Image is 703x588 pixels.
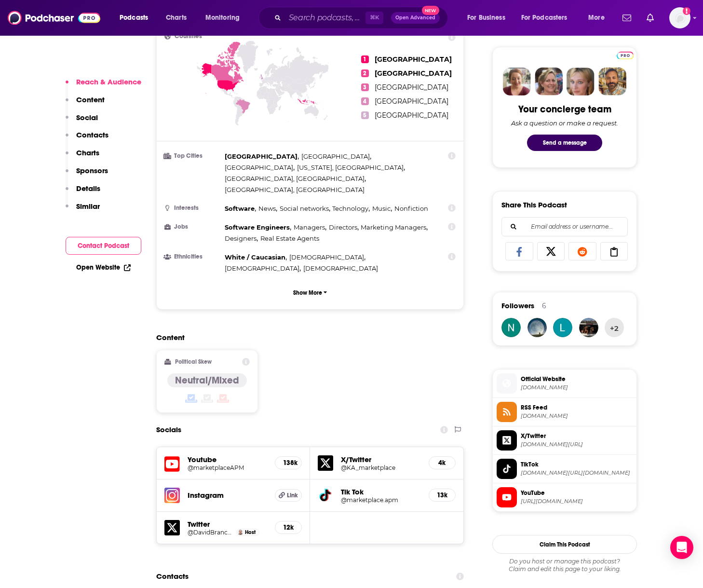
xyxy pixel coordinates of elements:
h3: Top Cities [164,153,221,159]
span: YouTube [521,489,633,497]
h5: 12k [283,523,294,532]
div: Your concierge team [518,103,611,115]
span: [GEOGRAPHIC_DATA], [GEOGRAPHIC_DATA] [225,175,365,182]
span: , [225,203,256,214]
a: Show notifications dropdown [643,10,658,26]
a: @DavidBrancaccio [188,529,234,536]
div: Ask a question or make a request. [511,119,618,127]
img: iconImage [164,488,180,503]
button: Social [66,113,98,131]
button: open menu [581,10,617,26]
img: Podchaser Pro [617,52,634,59]
img: Podchaser - Follow, Share and Rate Podcasts [8,9,100,27]
span: , [225,173,366,184]
span: For Podcasters [521,11,568,25]
input: Email address or username... [510,218,620,236]
span: Charts [166,11,187,25]
button: Content [66,95,105,113]
span: https://www.youtube.com/@marketplaceAPM [521,498,633,505]
span: Directors [329,223,357,231]
span: marketplace.org [521,384,633,391]
span: , [225,162,295,173]
span: , [301,151,371,162]
span: RSS Feed [521,403,633,412]
span: Software [225,205,255,212]
h5: 138k [283,459,294,467]
span: Managers [294,223,325,231]
span: [GEOGRAPHIC_DATA] [375,111,448,120]
a: simplymom317 [527,318,547,337]
h4: Neutral/Mixed [175,374,239,386]
div: Search podcasts, credits, & more... [268,7,457,29]
h3: Jobs [164,224,221,230]
span: [DEMOGRAPHIC_DATA] [289,253,364,261]
span: [GEOGRAPHIC_DATA] [375,55,452,64]
span: More [588,11,605,25]
span: Monitoring [205,11,240,25]
span: 5 [361,111,369,119]
h3: Ethnicities [164,254,221,260]
h2: Political Skew [175,358,212,365]
button: open menu [460,10,517,26]
span: TikTok [521,460,633,469]
h5: Youtube [188,455,267,464]
a: X/Twitter[DOMAIN_NAME][URL] [497,430,633,451]
h5: 4k [437,459,447,467]
span: , [225,252,287,263]
button: Send a message [527,135,602,151]
span: Countries [175,33,202,40]
a: RSS Feed[DOMAIN_NAME] [497,402,633,422]
a: Share on Reddit [568,242,596,260]
p: Show More [293,289,322,296]
span: 4 [361,97,369,105]
h2: Content [156,333,456,342]
a: Share on Facebook [505,242,533,260]
h5: @KA_marketplace [341,464,421,471]
button: Reach & Audience [66,77,141,95]
span: Real Estate Agents [260,234,319,242]
h3: Share This Podcast [501,200,567,209]
span: X/Twitter [521,432,633,440]
span: Open Advanced [395,15,435,20]
img: Lolawood036 [553,318,572,337]
span: Official Website [521,375,633,383]
a: Copy Link [600,242,628,260]
span: [GEOGRAPHIC_DATA] [375,69,452,78]
h5: Twitter [188,520,267,529]
button: Contact Podcast [66,237,141,255]
p: Social [76,113,98,122]
span: Do you host or manage this podcast? [492,558,637,565]
span: Podcasts [120,11,148,25]
span: Host [245,529,256,535]
span: [GEOGRAPHIC_DATA] [301,152,370,160]
button: open menu [113,10,161,26]
img: mjboone11 [579,318,598,337]
span: [GEOGRAPHIC_DATA], [GEOGRAPHIC_DATA] [225,186,365,193]
span: , [289,252,365,263]
h5: X/Twitter [341,455,421,464]
button: Claim This Podcast [492,535,637,554]
span: , [294,222,326,233]
span: Link [287,492,298,499]
button: Sponsors [66,166,108,184]
button: Open AdvancedNew [391,12,440,24]
button: open menu [199,10,252,26]
span: , [280,203,330,214]
h5: Instagram [188,491,267,500]
span: , [361,222,428,233]
a: Link [275,489,302,502]
span: White / Caucasian [225,253,285,261]
span: Designers [225,234,257,242]
img: nataliecwhite11 [501,318,521,337]
a: Official Website[DOMAIN_NAME] [497,373,633,394]
input: Search podcasts, credits, & more... [285,10,365,26]
img: David Brancaccio [238,530,243,535]
span: , [329,222,359,233]
a: Charts [160,10,192,26]
h3: Interests [164,205,221,211]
